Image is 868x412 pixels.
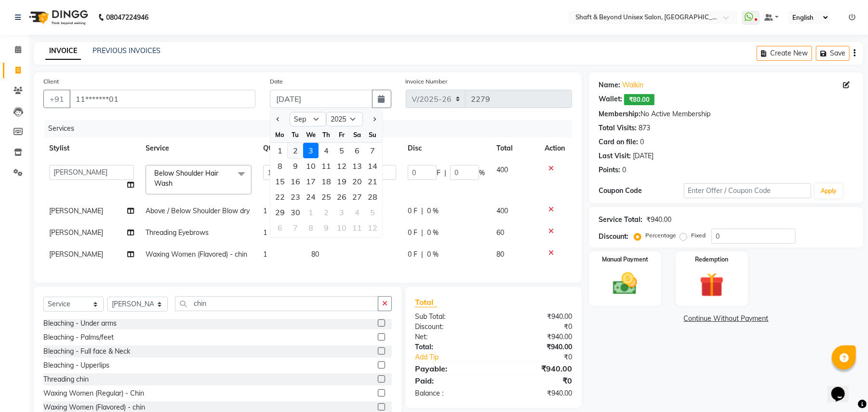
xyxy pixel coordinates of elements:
input: Enter Offer / Coupon Code [684,183,811,198]
span: Above / Below Shoulder Blow dry [146,206,250,215]
div: Monday, September 29, 2025 [272,205,288,220]
div: Tuesday, September 30, 2025 [288,205,303,220]
div: Service Total: [599,215,642,225]
img: _cash.svg [605,270,645,298]
div: 20 [349,174,365,189]
div: Paid: [408,375,494,386]
div: Net: [408,332,494,342]
div: Monday, September 15, 2025 [272,174,288,189]
div: Total: [408,342,494,352]
span: [PERSON_NAME] [49,228,103,237]
label: Date [270,77,283,86]
a: PREVIOUS INVOICES [93,46,160,55]
iframe: chat widget [828,373,858,402]
div: Th [319,127,334,142]
span: Waxing Women (Flavored) - chin [146,250,247,259]
span: 400 [496,206,508,215]
div: 6 [349,143,365,158]
div: Mo [272,127,288,142]
th: Qty [257,137,306,159]
span: | [421,249,423,260]
div: 7 [365,143,380,158]
div: 21 [365,174,380,189]
div: 25 [319,189,334,205]
div: 9 [319,220,334,235]
div: Balance : [408,388,494,398]
div: 27 [349,189,365,205]
div: Membership: [599,109,641,119]
div: 19 [334,174,349,189]
div: Wallet: [599,94,622,105]
div: Thursday, September 25, 2025 [319,189,334,205]
div: 3 [303,143,319,158]
div: Thursday, September 18, 2025 [319,174,334,189]
input: Search or Scan [175,296,378,311]
div: Threading chin [43,374,89,385]
div: 6 [272,220,288,235]
div: Services [44,120,579,137]
div: 17 [303,174,319,189]
th: Disc [402,137,491,159]
img: _gift.svg [692,270,732,300]
span: 1 [263,206,267,215]
div: Saturday, September 6, 2025 [349,143,365,158]
div: Wednesday, October 1, 2025 [303,205,319,220]
div: Sunday, October 5, 2025 [365,205,380,220]
div: 28 [365,189,380,205]
div: 16 [288,174,303,189]
div: ₹940.00 [494,332,579,342]
div: 2 [288,143,303,158]
div: 4 [349,205,365,220]
div: Fr [334,127,349,142]
div: 11 [319,158,334,174]
div: Thursday, September 11, 2025 [319,158,334,174]
span: ₹80.00 [624,94,654,105]
div: Tuesday, September 16, 2025 [288,174,303,189]
div: Points: [599,165,620,175]
button: Create New [757,46,812,61]
th: Service [140,137,257,159]
th: Action [539,137,572,159]
label: Invoice Number [406,77,448,86]
div: Monday, September 1, 2025 [272,143,288,158]
span: F [437,168,441,178]
div: 24 [303,189,319,205]
div: 0 [622,165,626,175]
div: ₹940.00 [494,312,579,322]
span: 80 [311,250,319,259]
div: 18 [319,174,334,189]
div: We [303,127,319,142]
span: 0 F [408,206,417,216]
div: Saturday, September 13, 2025 [349,158,365,174]
span: 0 % [427,249,439,260]
th: Stylist [43,137,140,159]
div: ₹940.00 [494,342,579,352]
div: Wednesday, September 3, 2025 [303,143,319,158]
div: 2 [319,205,334,220]
div: ₹0 [494,322,579,332]
input: Search by Name/Mobile/Email/Code [69,90,255,108]
div: Thursday, October 2, 2025 [319,205,334,220]
div: [DATE] [633,151,654,161]
div: Bleaching - Palms/feet [43,332,114,343]
button: Apply [815,184,842,198]
div: Friday, September 12, 2025 [334,158,349,174]
label: Redemption [695,255,728,264]
div: 8 [303,220,319,235]
div: Monday, September 22, 2025 [272,189,288,205]
div: Tuesday, September 2, 2025 [288,143,303,158]
span: 0 % [427,206,439,216]
div: Monday, October 6, 2025 [272,220,288,235]
div: ₹940.00 [646,215,671,225]
div: 0 [640,137,644,147]
div: 5 [334,143,349,158]
span: | [421,228,423,238]
div: Tuesday, September 23, 2025 [288,189,303,205]
div: 30 [288,205,303,220]
select: Select year [326,112,363,126]
div: Saturday, September 20, 2025 [349,174,365,189]
div: 1 [272,143,288,158]
span: | [421,206,423,216]
span: [PERSON_NAME] [49,250,103,259]
button: Next month [370,111,378,127]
